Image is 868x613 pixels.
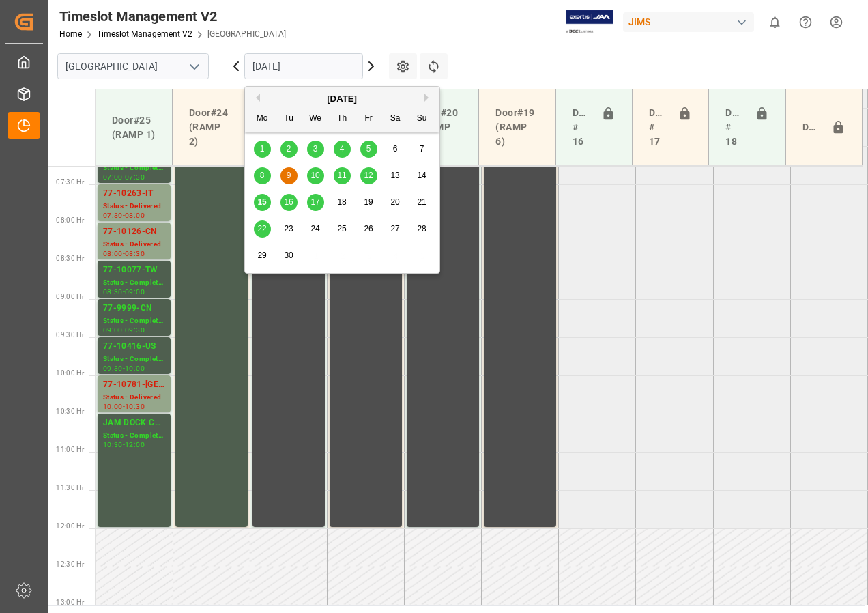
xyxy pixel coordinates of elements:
span: 13 [390,171,399,180]
div: Status - Completed [103,162,165,174]
span: 22 [257,224,266,233]
div: 07:30 [125,174,145,180]
span: 4 [340,144,345,154]
span: 08:30 Hr [56,255,84,262]
div: [DATE] [245,92,439,106]
div: 08:30 [125,251,145,257]
div: Sa [387,111,404,128]
div: 77-10263-IT [103,187,165,201]
div: Status - Completed [103,430,165,442]
span: 26 [364,224,373,233]
a: Home [59,29,82,39]
a: Timeslot Management V2 [97,29,192,39]
div: JAM DOCK CONTROL [103,416,165,430]
div: 10:30 [125,403,145,410]
span: 10:00 Hr [56,369,84,377]
div: Status - Delivered [103,201,165,212]
span: 12:00 Hr [56,522,84,530]
div: Choose Monday, September 22nd, 2025 [254,220,271,238]
div: - [123,327,125,333]
div: JIMS [623,12,754,32]
span: 12 [364,171,373,180]
span: 09:30 Hr [56,331,84,339]
span: 29 [257,251,266,260]
span: 11:30 Hr [56,484,84,491]
div: Choose Wednesday, September 3rd, 2025 [307,141,324,158]
div: - [123,289,125,295]
div: Choose Saturday, September 20th, 2025 [387,194,404,211]
span: 09:00 Hr [56,293,84,300]
div: Choose Wednesday, September 17th, 2025 [307,194,324,211]
button: Next Month [424,94,433,102]
div: 77-10416-US [103,340,165,354]
div: Choose Monday, September 1st, 2025 [254,141,271,158]
div: Choose Saturday, September 27th, 2025 [387,220,404,238]
span: 11:00 Hr [56,446,84,453]
div: Choose Saturday, September 13th, 2025 [387,167,404,184]
div: Choose Wednesday, September 10th, 2025 [307,167,324,184]
span: 21 [417,197,426,207]
span: 13:00 Hr [56,599,84,606]
span: 07:30 Hr [56,178,84,186]
span: 08:00 Hr [56,216,84,224]
div: 08:00 [125,212,145,218]
div: Status - Completed [103,277,165,289]
div: Doors # 17 [643,100,672,154]
div: Choose Tuesday, September 23rd, 2025 [280,220,298,238]
div: Timeslot Management V2 [59,6,286,27]
div: Door#19 (RAMP 6) [490,100,544,154]
div: 12:00 [125,442,145,448]
div: Doors # 16 [567,100,596,154]
div: Su [414,111,431,128]
input: DD-MM-YYYY [244,53,363,79]
div: 09:30 [125,327,145,333]
span: 27 [390,224,399,233]
span: 1 [260,144,265,154]
div: 10:00 [103,403,123,410]
div: 09:00 [103,327,123,333]
span: 7 [420,144,424,154]
div: Choose Friday, September 12th, 2025 [360,167,377,184]
div: Choose Sunday, September 21st, 2025 [414,194,431,211]
div: We [307,111,324,128]
div: - [123,251,125,257]
span: 14 [417,171,426,180]
div: month 2025-09 [249,136,435,269]
span: 20 [390,197,399,207]
input: Type to search/select [57,53,209,79]
div: Choose Thursday, September 25th, 2025 [334,220,351,238]
div: 08:30 [103,289,123,295]
span: 17 [310,197,319,207]
span: 2 [287,144,291,154]
div: 07:30 [103,212,123,218]
div: Tu [280,111,298,128]
div: Choose Friday, September 19th, 2025 [360,194,377,211]
span: 16 [284,197,293,207]
div: Choose Tuesday, September 16th, 2025 [280,194,298,211]
span: 9 [287,171,291,180]
div: 07:00 [103,174,123,180]
div: Door#20 (RAMP 5) [414,100,467,154]
div: Fr [360,111,377,128]
div: Door#24 (RAMP 2) [184,100,237,154]
button: JIMS [623,9,759,35]
button: Previous Month [252,94,260,102]
div: Choose Sunday, September 28th, 2025 [414,220,431,238]
span: 24 [310,224,319,233]
div: Choose Wednesday, September 24th, 2025 [307,220,324,238]
div: 77-10781-[GEOGRAPHIC_DATA] [103,378,165,392]
div: - [123,442,125,448]
span: 5 [366,144,371,154]
div: Choose Saturday, September 6th, 2025 [387,141,404,158]
div: - [123,403,125,410]
span: 10 [310,171,319,180]
div: Choose Sunday, September 7th, 2025 [414,141,431,158]
span: 28 [417,224,426,233]
div: Choose Tuesday, September 9th, 2025 [280,167,298,184]
div: Mo [254,111,271,128]
div: Door#25 (RAMP 1) [106,108,161,147]
div: 09:00 [125,289,145,295]
div: 10:30 [103,442,123,448]
span: 10:30 Hr [56,408,84,415]
div: Choose Friday, September 5th, 2025 [360,141,377,158]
